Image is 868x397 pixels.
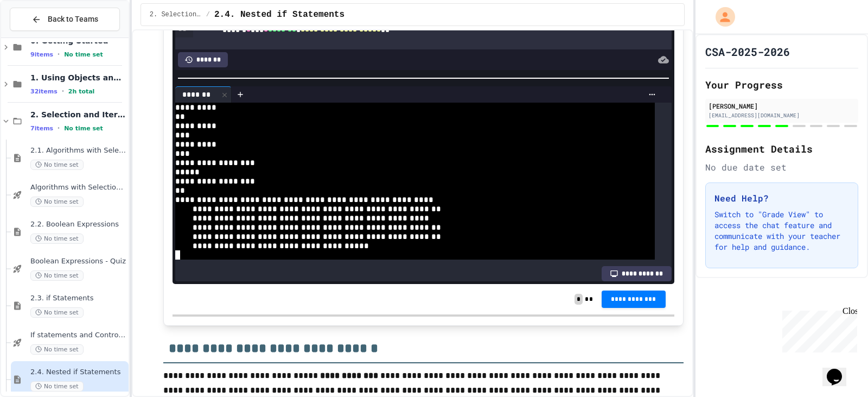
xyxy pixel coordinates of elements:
h2: Assignment Details [705,141,858,156]
div: [EMAIL_ADDRESS][DOMAIN_NAME] [709,111,855,119]
iframe: chat widget [822,354,857,386]
span: 2.1. Algorithms with Selection and Repetition [30,146,126,155]
span: No time set [30,234,84,244]
span: 9 items [30,51,53,58]
span: 1. Using Objects and Methods [30,73,126,83]
h2: Your Progress [705,77,858,92]
span: No time set [30,160,84,170]
span: No time set [30,197,84,207]
span: 7 items [30,125,53,132]
span: Algorithms with Selection and Repetition - Topic 2.1 [30,183,126,192]
span: 32 items [30,88,58,95]
span: No time set [64,51,103,58]
span: 2. Selection and Iteration [30,110,126,119]
span: • [62,87,64,96]
span: No time set [30,307,84,318]
span: No time set [30,381,84,392]
p: Switch to "Grade View" to access the chat feature and communicate with your teacher for help and ... [714,209,849,253]
span: • [58,124,60,133]
div: [PERSON_NAME] [709,101,855,111]
span: No time set [64,125,103,132]
span: Boolean Expressions - Quiz [30,257,126,266]
span: 2h total [68,88,95,95]
span: • [58,50,60,59]
span: / [206,10,210,19]
span: If statements and Control Flow - Quiz [30,331,126,340]
div: My Account [704,4,738,29]
h1: CSA-2025-2026 [705,44,790,59]
button: Back to Teams [10,8,120,31]
span: No time set [30,344,84,355]
span: 2. Selection and Iteration [150,10,202,19]
span: No time set [30,270,84,281]
h3: Need Help? [714,192,849,205]
div: No due date set [705,161,858,174]
span: 2.3. if Statements [30,294,126,303]
span: Back to Teams [48,14,98,25]
iframe: chat widget [778,306,857,352]
span: 2.4. Nested if Statements [30,368,126,377]
span: 2.2. Boolean Expressions [30,220,126,229]
div: Chat with us now!Close [4,4,75,69]
span: 2.4. Nested if Statements [214,8,344,21]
